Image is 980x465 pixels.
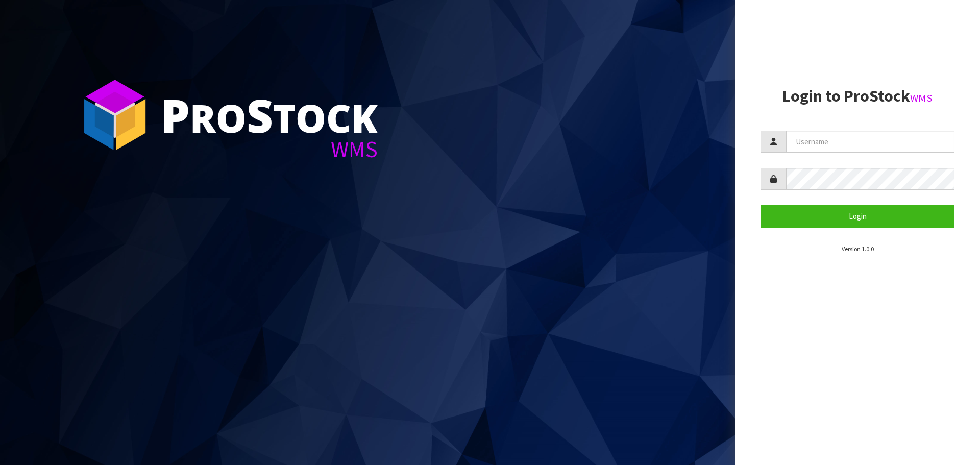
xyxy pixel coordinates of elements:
[247,84,273,146] span: S
[761,87,954,105] h2: Login to ProStock
[761,205,954,227] button: Login
[161,84,190,146] span: P
[842,245,874,253] small: Version 1.0.0
[161,138,378,161] div: WMS
[161,92,378,138] div: ro tock
[910,91,933,105] small: WMS
[77,77,153,153] img: ProStock Cube
[786,131,954,153] input: Username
